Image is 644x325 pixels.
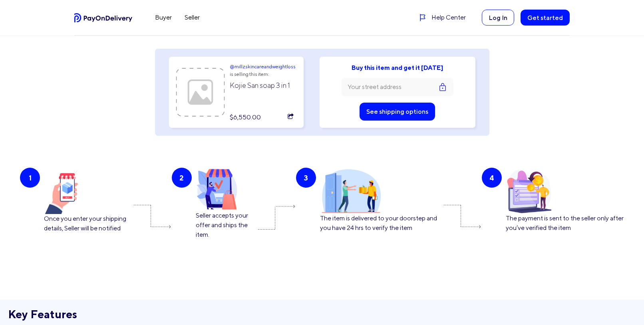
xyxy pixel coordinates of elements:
[344,82,438,92] input: Your street address
[230,81,290,90] h5: Kojie San soap 3 in 1
[230,113,261,121] strong: $6,550.00
[296,168,316,188] div: 3
[230,63,296,70] div: @ millzskincareandweightloss
[178,11,206,24] a: Seller
[149,11,178,24] a: Buyer
[419,13,466,22] a: Help Center
[360,103,435,121] button: See shipping options
[173,61,228,124] img: product image
[74,13,133,22] img: PayOnDelivery
[506,168,553,214] img: step-4-post-verification.svg
[521,10,570,26] a: Get started
[8,307,636,321] h3: Key Features
[482,168,502,188] div: 4
[419,14,427,22] img: Help center
[172,168,192,188] div: 2
[44,214,134,233] p: Once you enter your shipping details, Seller will be notified
[44,168,80,214] img: step-1-enter-details.svg
[320,168,382,214] img: step-3-item-delivery.svg
[438,82,447,92] svg: Type your address and select it from the drop down
[20,168,40,188] div: 1
[196,211,258,240] p: Seller accepts your offer and ships the item.
[431,13,466,22] span: Help Center
[352,64,443,71] h6: Buy this item and get it [DATE]
[196,168,238,211] img: step-2-seller-accepts.svg
[230,70,296,78] div: is selling this item:
[506,214,624,233] p: The payment is sent to the seller only after you’ve verified the item
[320,214,444,233] p: The item is delivered to your doorstep and you have 24 hrs to verify the item
[482,10,514,26] button: Log In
